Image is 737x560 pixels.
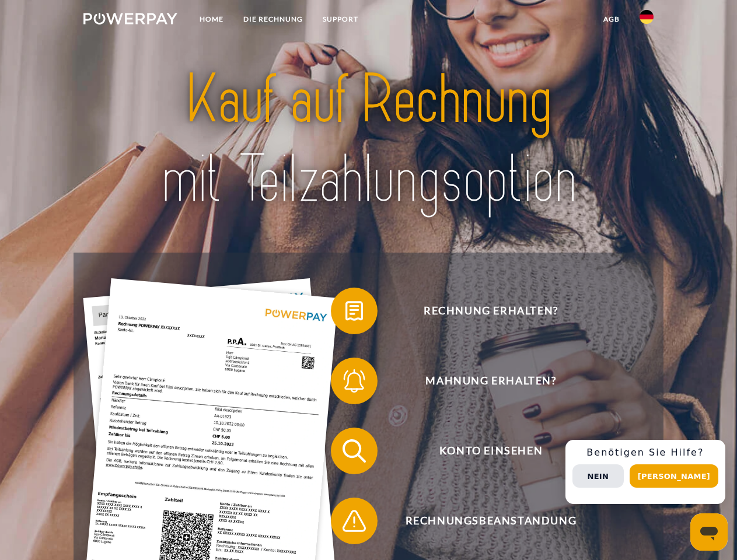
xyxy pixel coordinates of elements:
img: qb_bill.svg [340,296,369,325]
span: Konto einsehen [348,428,634,474]
button: Rechnung erhalten? [331,288,634,334]
button: Konto einsehen [331,428,634,474]
img: qb_warning.svg [340,506,369,535]
span: Rechnungsbeanstandung [348,498,634,544]
a: agb [593,9,630,30]
span: Mahnung erhalten? [348,358,634,404]
img: de [640,10,654,24]
span: Rechnung erhalten? [348,288,634,334]
a: SUPPORT [313,9,368,30]
button: [PERSON_NAME] [630,464,718,488]
img: qb_search.svg [340,436,369,466]
h3: Benötigen Sie Hilfe? [572,447,718,459]
button: Rechnungsbeanstandung [331,498,634,544]
a: Home [190,9,233,30]
iframe: Schaltfläche zum Öffnen des Messaging-Fensters [690,513,728,551]
img: qb_bell.svg [340,366,369,395]
a: DIE RECHNUNG [233,9,313,30]
button: Mahnung erhalten? [331,358,634,404]
button: Nein [572,464,624,488]
div: Schnellhilfe [565,440,725,504]
img: logo-powerpay-white.svg [83,13,177,24]
img: title-powerpay_de.svg [111,56,626,223]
